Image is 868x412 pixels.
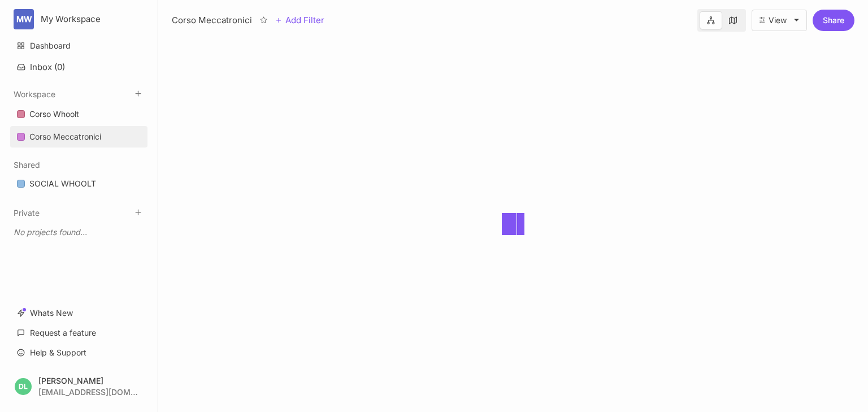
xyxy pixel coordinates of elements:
[38,388,138,396] div: [EMAIL_ADDRESS][DOMAIN_NAME]
[10,370,147,403] button: DL[PERSON_NAME][EMAIL_ADDRESS][DOMAIN_NAME]
[29,177,96,190] div: SOCIAL WHOOLT
[172,14,252,27] div: Corso Meccatronici
[14,89,55,99] button: Workspace
[10,57,147,77] button: Inbox (0)
[10,222,147,242] div: No projects found...
[10,219,147,246] div: Private
[10,173,147,195] div: SOCIAL WHOOLT
[10,173,147,194] a: SOCIAL WHOOLT
[15,378,32,395] div: DL
[10,103,147,125] div: Corso Whoolt
[10,342,147,363] a: Help & Support
[10,302,147,324] a: Whats New
[10,322,147,344] a: Request a feature
[14,208,40,218] button: Private
[14,160,40,170] button: Shared
[10,170,147,199] div: Shared
[10,126,147,148] a: Corso Meccatronici
[813,10,854,31] button: Share
[14,9,34,29] div: MW
[10,126,147,148] div: Corso Meccatronici
[29,107,79,121] div: Corso Whoolt
[29,130,101,144] div: Corso Meccatronici
[41,14,126,24] div: My Workspace
[769,16,787,25] div: View
[38,376,138,385] div: [PERSON_NAME]
[10,103,147,125] a: Corso Whoolt
[275,14,324,27] button: Add Filter
[282,14,324,27] span: Add Filter
[14,9,144,29] button: MWMy Workspace
[752,10,807,31] button: View
[10,100,147,152] div: Workspace
[10,35,147,57] a: Dashboard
